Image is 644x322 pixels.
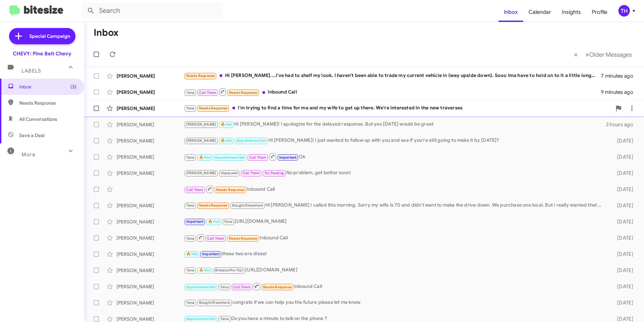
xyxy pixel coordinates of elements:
[236,138,266,143] span: Appointment Set
[186,90,195,95] span: Yana
[606,154,639,160] div: [DATE]
[184,72,601,80] div: Hi [PERSON_NAME]....I've had to shelf my look, I haven't been able to trade my current vehicle in...
[117,137,184,144] div: [PERSON_NAME]
[606,121,639,128] div: 3 hours ago
[117,299,184,306] div: [PERSON_NAME]
[186,122,216,127] span: [PERSON_NAME]
[220,317,229,321] span: Yana
[199,203,228,208] span: Needs Response
[184,88,601,96] div: Inbound Call
[184,185,606,193] div: Inbound Call
[117,170,184,177] div: [PERSON_NAME]
[117,202,184,209] div: [PERSON_NAME]
[229,236,258,241] span: Needs Response
[117,267,184,274] div: [PERSON_NAME]
[184,169,606,177] div: No problem, get better soon!
[606,251,639,258] div: [DATE]
[221,171,238,175] span: Unpaused
[613,5,637,17] button: TH
[263,285,292,289] span: Needs Response
[243,171,260,175] span: Call Them
[19,100,76,106] span: Needs Response
[570,48,582,61] button: Previous
[606,235,639,241] div: [DATE]
[82,3,223,19] input: Search
[186,74,215,78] span: Needs Response
[233,285,251,289] span: Call Them
[186,317,216,321] span: Appointment Set
[618,5,630,17] div: TH
[186,188,204,192] span: Call Them
[570,48,636,61] nav: Page navigation example
[221,122,232,127] span: 🔥 Hot
[184,299,606,306] div: congrats if we can help you the future please let me know
[199,90,217,95] span: Call Them
[199,268,211,272] span: 🔥 Hot
[586,2,613,22] a: Profile
[606,267,639,274] div: [DATE]
[574,50,578,59] span: «
[184,104,612,112] div: I'm trying to find a time for me and my wife to get up there. We're interested in the new traverses
[208,219,220,224] span: 🔥 Hot
[22,68,41,74] span: Labels
[117,154,184,160] div: [PERSON_NAME]
[9,28,75,44] a: Special Campaign
[184,120,606,128] div: Hi [PERSON_NAME]! I apologize for the delayed response. But yes [DATE] would be great
[606,218,639,225] div: [DATE]
[523,2,556,22] a: Calendar
[117,89,184,96] div: [PERSON_NAME]
[186,268,195,272] span: Yana
[606,299,639,306] div: [DATE]
[186,106,195,110] span: Yana
[581,48,636,61] button: Next
[19,83,76,90] span: Inbox
[498,2,523,22] span: Inbox
[117,235,184,241] div: [PERSON_NAME]
[229,90,258,95] span: Needs Response
[606,283,639,290] div: [DATE]
[184,137,606,144] div: Hi [PERSON_NAME]! I just wanted to follow up with you and see if you're still going to make it by...
[589,51,632,58] span: Older Messages
[186,285,216,289] span: Appointment Set
[117,251,184,258] div: [PERSON_NAME]
[186,236,195,241] span: Yana
[601,89,639,96] div: 9 minutes ago
[224,219,232,224] span: Yana
[186,300,195,305] span: Yana
[184,266,606,274] div: [URL][DOMAIN_NAME]
[232,203,263,208] span: Bought Elsewhere
[216,188,245,192] span: Needs Response
[199,300,230,305] span: Bought Elsewhere
[117,73,184,79] div: [PERSON_NAME]
[29,33,70,39] span: Special Campaign
[70,83,76,90] span: (3)
[202,252,220,256] span: Important
[606,137,639,144] div: [DATE]
[556,2,586,22] a: Insights
[184,153,606,161] div: Ok
[249,155,267,160] span: Call Them
[221,138,232,143] span: 🔥 Hot
[184,202,606,209] div: Hi [PERSON_NAME] I called this morning. Sorry my wife is 70 and didn't want to make the drive dow...
[186,171,216,175] span: [PERSON_NAME]
[606,170,639,177] div: [DATE]
[184,282,606,291] div: Inbound Call
[220,285,229,289] span: Yana
[199,155,211,160] span: 🔥 Hot
[186,138,216,143] span: [PERSON_NAME]
[117,283,184,290] div: [PERSON_NAME]
[186,219,204,224] span: Important
[215,155,245,160] span: Appointment Set
[199,106,228,110] span: Needs Response
[606,186,639,193] div: [DATE]
[94,27,119,38] h1: Inbox
[13,50,71,57] div: CHEVY: Pine Belt Chevy
[184,234,606,242] div: Inbound Call
[207,236,225,241] span: Call Them
[279,155,297,160] span: Important
[585,50,589,59] span: »
[186,155,195,160] span: Yana
[264,171,284,175] span: Try Pausing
